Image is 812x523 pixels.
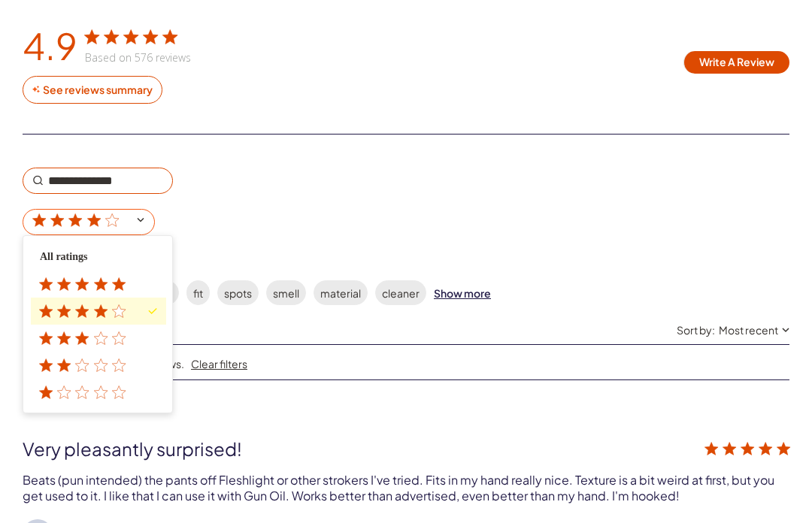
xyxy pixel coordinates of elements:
span: 2 [31,352,166,379]
span: All ratings [40,252,87,262]
div: Most recent [719,323,778,337]
span: 5 [31,271,166,298]
div: Show more [434,280,491,305]
div: Based on 576 reviews [85,50,191,65]
label: spots [217,280,259,305]
input: Select a score [23,209,155,235]
div: Select a score [23,235,173,413]
button: Clear filters [191,357,247,370]
div: Beats (pun intended) the pants off Fleshlight or other strokers I've tried. Fits in my hand reall... [23,472,777,503]
span: 0 [31,243,166,271]
div: Popular topics [23,253,636,267]
span: Sort by: [677,323,715,337]
input: Search reviews [23,168,173,194]
div: Select a scoreSelect a score [23,209,155,235]
span: 3 [31,325,166,352]
div: 4.9 [23,21,77,68]
button: Write A Review [683,51,789,74]
div: See reviews summary [41,83,154,97]
span: 1 [31,379,166,406]
button: See reviews summary [23,76,162,104]
span: 4 [31,298,166,325]
label: material [314,280,368,305]
label: smell [266,280,306,305]
button: Sort by:Most recent [677,323,789,337]
div: Very pleasantly surprised! [23,437,636,460]
label: fit [186,280,210,305]
label: cleaner [375,280,426,305]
